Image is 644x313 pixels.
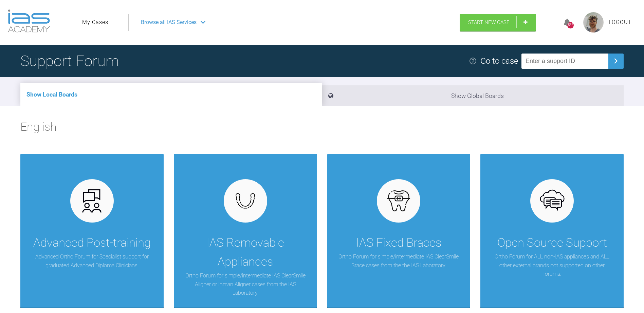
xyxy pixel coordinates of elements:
div: Go to case [480,55,518,67]
img: advanced.73cea251.svg [79,188,105,214]
h2: English [20,118,624,142]
div: IAS Fixed Braces [356,233,441,252]
img: opensource.6e495855.svg [539,188,565,214]
a: IAS Removable AppliancesOrtho Forum for simple/intermediate IAS ClearSmile Aligner or Inman Align... [174,154,317,308]
input: Enter a support ID [521,54,608,69]
img: help.e70b9f3d.svg [469,57,477,65]
a: Open Source SupportOrtho Forum for ALL non-IAS appliances and ALL other external brands not suppo... [480,154,624,308]
div: Open Source Support [497,233,607,252]
img: chevronRight.28bd32b0.svg [610,56,621,66]
p: Advanced Ortho Forum for Specialist support for graduated Advanced Diploma Clinicians. [31,252,153,270]
img: profile.png [583,12,604,33]
a: IAS Fixed BracesOrtho Forum for simple/intermediate IAS ClearSmile Brace cases from the the IAS L... [327,154,471,308]
p: Ortho Forum for ALL non-IAS appliances and ALL other external brands not supported on other forums. [491,252,613,278]
h1: Support Forum [20,49,119,73]
p: Ortho Forum for simple/intermediate IAS ClearSmile Brace cases from the the IAS Laboratory. [337,252,460,270]
div: IAS Removable Appliances [184,233,307,271]
p: Ortho Forum for simple/intermediate IAS ClearSmile Aligner or Inman Aligner cases from the IAS La... [184,271,307,297]
div: Advanced Post-training [33,233,151,252]
img: fixed.9f4e6236.svg [386,188,412,214]
span: Browse all IAS Services [141,18,197,27]
a: My Cases [82,18,108,27]
a: Logout [609,18,632,27]
a: Start New Case [460,14,536,31]
img: removables.927eaa4e.svg [232,191,258,211]
li: Show Local Boards [20,83,322,106]
li: Show Global Boards [322,85,624,106]
div: 562 [567,22,574,28]
span: Start New Case [468,19,510,25]
a: Advanced Post-trainingAdvanced Ortho Forum for Specialist support for graduated Advanced Diploma ... [20,154,164,308]
img: logo-light.3e3ef733.png [8,9,50,33]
